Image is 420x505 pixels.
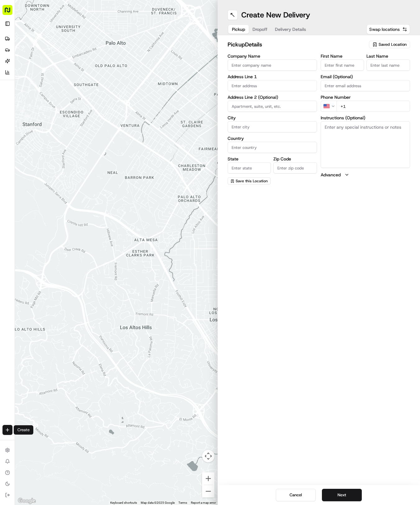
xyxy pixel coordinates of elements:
[321,172,410,178] button: Advanced
[14,425,33,435] div: Create
[178,501,187,504] a: Terms (opens in new tab)
[19,97,85,102] span: [PERSON_NAME] (Assistant Store Manager)
[379,42,407,47] span: Saved Location
[12,122,48,129] span: Knowledge Base
[322,489,362,501] button: Next
[53,123,58,128] div: 💻
[202,485,215,498] button: Zoom out
[366,24,410,34] button: Swap locations
[228,177,271,185] button: Save this Location
[228,54,317,58] label: Company Name
[50,120,102,131] a: 💻API Documentation
[276,489,316,501] button: Cancel
[228,121,317,132] input: Enter city
[228,157,271,161] label: State
[273,162,317,174] input: Enter zip code
[97,80,113,87] button: See all
[59,122,100,129] span: API Documentation
[17,497,37,505] img: Google
[106,61,113,69] button: Start new chat
[86,97,88,102] span: •
[44,137,75,142] a: Powered byPylon
[228,136,317,141] label: Country
[273,157,317,161] label: Zip Code
[321,60,364,71] input: Enter first name
[369,26,400,32] span: Swap locations
[369,40,410,49] button: Saved Location
[141,501,175,504] span: Map data ©2025 Google
[6,6,19,19] img: Nash
[17,497,37,505] a: Open this area in Google Maps (opens a new window)
[228,101,317,112] input: Apartment, suite, unit, etc.
[366,54,410,58] label: Last Name
[228,40,366,49] h2: pickup Details
[28,60,102,66] div: Start new chat
[62,138,75,142] span: Pylon
[337,101,410,112] input: Enter phone number
[321,74,410,79] label: Email (Optional)
[241,10,310,20] h1: Create New Delivery
[232,26,245,32] span: Pickup
[202,472,215,485] button: Zoom in
[28,66,86,71] div: We're available if you need us!
[228,60,317,71] input: Enter company name
[236,179,268,183] span: Save this Location
[6,60,17,71] img: 1736555255976-a54dd68f-1ca7-489b-9aae-adbdc363a1c4
[89,97,102,102] span: [DATE]
[16,40,103,47] input: Clear
[275,26,306,32] span: Delivery Details
[6,81,42,86] div: Past conversations
[6,25,113,35] p: Welcome 👋
[228,80,317,91] input: Enter address
[13,60,24,71] img: 9188753566659_6852d8bf1fb38e338040_72.png
[228,162,271,174] input: Enter state
[321,116,410,120] label: Instructions (Optional)
[228,74,317,79] label: Address Line 1
[110,501,137,505] button: Keyboard shortcuts
[6,123,11,128] div: 📗
[321,95,410,99] label: Phone Number
[321,80,410,91] input: Enter email address
[202,450,215,462] button: Map camera controls
[321,172,341,178] label: Advanced
[321,54,364,58] label: First Name
[252,26,267,32] span: Dropoff
[366,60,410,71] input: Enter last name
[6,91,16,101] img: Hayden (Assistant Store Manager)
[228,142,317,153] input: Enter country
[228,95,317,99] label: Address Line 2 (Optional)
[228,116,317,120] label: City
[4,120,50,131] a: 📗Knowledge Base
[191,501,216,504] a: Report a map error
